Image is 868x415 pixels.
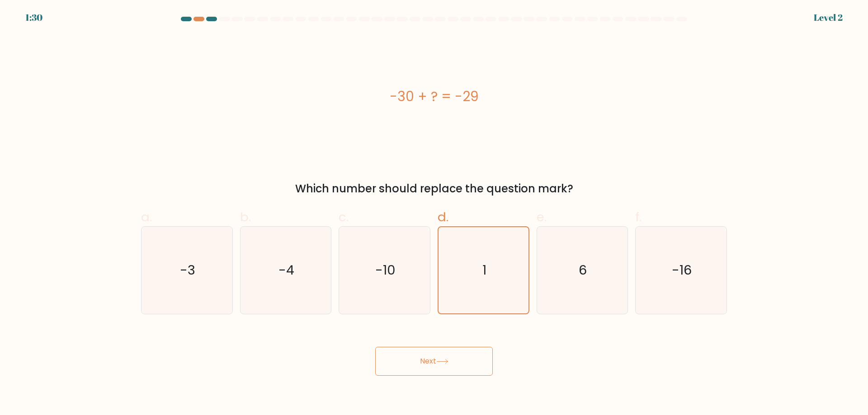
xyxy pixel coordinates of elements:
[180,261,195,279] text: -3
[635,208,642,226] span: f.
[375,261,396,279] text: -10
[482,261,486,279] text: 1
[537,208,547,226] span: e.
[141,208,152,226] span: a.
[579,261,587,279] text: 6
[141,86,727,107] div: -30 + ? = -29
[240,208,251,226] span: b.
[814,11,843,24] div: Level 2
[438,208,448,226] span: d.
[146,181,722,197] div: Which number should replace the question mark?
[25,11,42,24] div: 1:30
[278,261,294,279] text: -4
[375,347,493,376] button: Next
[672,261,692,279] text: -16
[339,208,349,226] span: c.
